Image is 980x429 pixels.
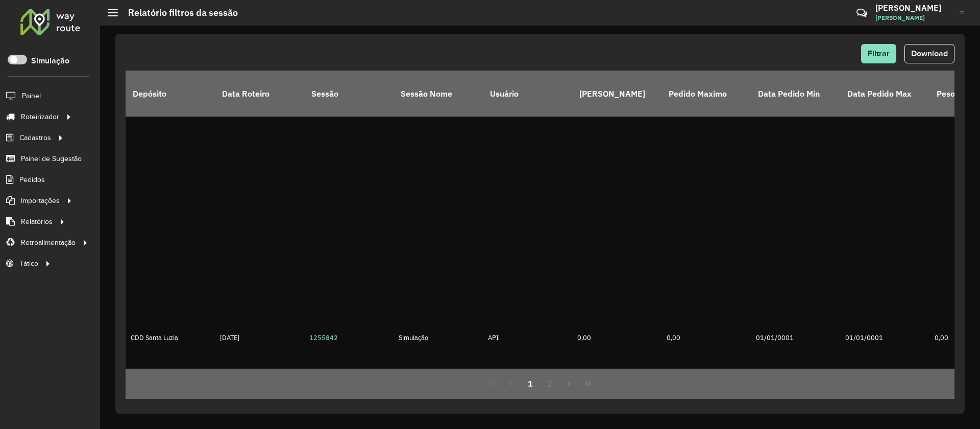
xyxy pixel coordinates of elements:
span: Cadastros [19,132,51,143]
span: Painel [22,91,41,101]
span: Retroalimentação [21,237,76,248]
th: Usuário [483,71,572,117]
label: Simulação [31,55,69,67]
span: Painel de Sugestão [21,153,82,164]
button: 1 [521,374,540,393]
a: 1255842 [309,333,338,342]
button: Filtrar [861,44,896,63]
span: Pedidos [19,174,45,185]
th: Sessão Nome [394,71,483,117]
span: Filtrar [868,49,890,58]
th: [PERSON_NAME] [572,71,661,117]
span: [PERSON_NAME] [875,13,952,22]
h3: [PERSON_NAME] [875,3,952,13]
th: Data Pedido Max [840,71,929,117]
th: Sessão [304,71,394,117]
th: Data Roteiro [215,71,304,117]
th: Data Pedido Min [751,71,840,117]
span: Roteirizador [21,111,59,122]
span: Importações [21,195,60,206]
button: Download [904,44,954,63]
button: Last Page [578,374,598,393]
span: Download [911,49,948,58]
th: Depósito [126,71,215,117]
span: Relatórios [21,216,53,227]
h2: Relatório filtros da sessão [118,7,238,18]
span: Tático [19,258,38,269]
button: 2 [540,374,559,393]
button: Next Page [559,374,579,393]
th: Pedido Maximo [661,71,751,117]
a: Contato Rápido [851,2,873,24]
